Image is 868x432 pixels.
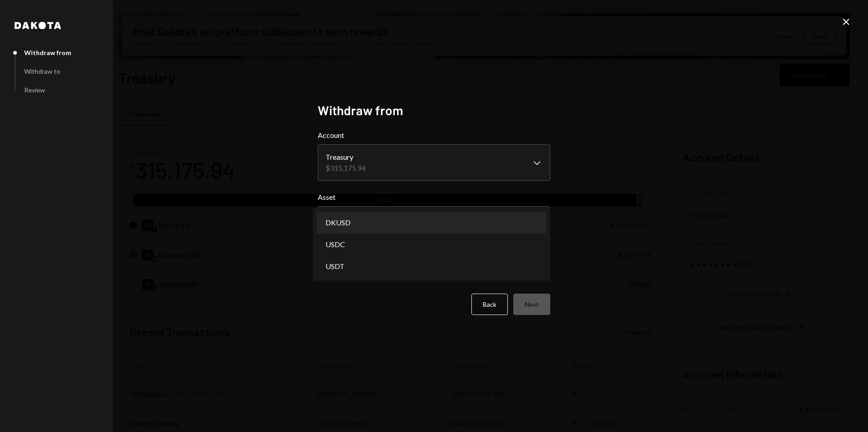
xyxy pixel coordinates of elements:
[318,206,550,232] button: Asset
[325,217,351,228] span: DKUSD
[471,294,508,315] button: Back
[24,67,60,75] div: Withdraw to
[24,86,45,94] div: Review
[318,130,550,141] label: Account
[318,192,550,203] label: Asset
[325,239,345,250] span: USDC
[318,102,550,119] h2: Withdraw from
[24,49,71,56] div: Withdraw from
[325,261,345,272] span: USDT
[318,144,550,181] button: Account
